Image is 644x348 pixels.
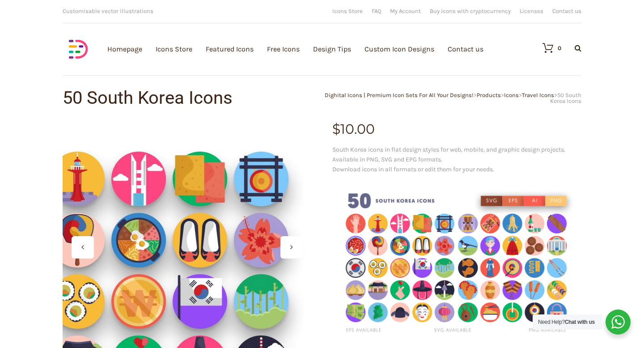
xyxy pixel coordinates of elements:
a: Contact us [552,8,581,14]
strong: Chat with us [565,319,595,325]
a: Travel Icons [522,92,554,98]
a: 0 [534,42,561,53]
p: South Korea icons in flat design styles for web, mobile, and graphic design projects. Available i... [332,145,581,174]
div: 0 [558,45,561,51]
a: Dighital Icons | Premium Icon Sets For All Your Designs! [325,92,474,98]
h1: 50 South Korea Icons [63,89,322,107]
bdi: 10.00 [332,121,375,137]
div: > > > > [322,92,581,104]
a: Licenses [520,8,543,14]
span: $ [332,121,340,137]
span: Need Help? [538,319,595,325]
a: My Account [390,8,421,14]
span: Customisable vector illustrations [63,8,153,14]
span: 50 South Korea Icons [550,92,581,104]
a: Buy icons with cryptocurrency [430,8,511,14]
a: FAQ [372,8,381,14]
a: Icons [504,92,519,98]
a: Products [477,92,501,98]
a: Icons Store [332,8,363,14]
